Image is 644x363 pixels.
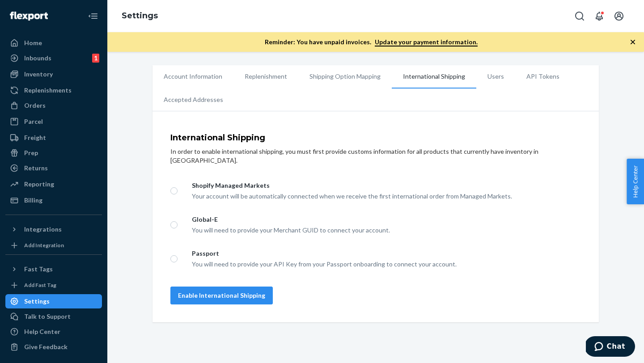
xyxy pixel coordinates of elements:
[5,222,102,236] button: Integrations
[170,147,581,165] p: In order to enable international shipping, you must first provide customs information for all pro...
[24,312,71,321] div: Talk to Support
[170,221,178,228] input: Global-EYou will need to provide your Merchant GUID to connect your account.
[24,54,51,63] div: Inbounds
[24,297,50,306] div: Settings
[24,148,38,157] div: Prep
[92,54,99,63] div: 1
[192,190,581,201] div: Your account will be automatically connected when we receive the first international order from M...
[24,327,60,336] div: Help Center
[571,7,589,25] button: Open Search Box
[24,225,62,234] div: Integrations
[24,164,48,173] div: Returns
[170,134,265,143] h4: International Shipping
[5,280,102,291] a: Add Fast Tag
[586,336,635,359] iframe: Opens a widget where you can chat to one of our agents
[192,249,581,258] div: Passport
[5,193,102,207] a: Billing
[5,161,102,175] a: Returns
[5,294,102,308] a: Settings
[5,131,102,145] a: Freight
[24,241,64,249] div: Add Integration
[5,262,102,276] button: Fast Tags
[192,181,581,190] div: Shopify Managed Markets
[5,325,102,339] a: Help Center
[24,86,72,95] div: Replenishments
[192,224,581,235] div: You will need to provide your Merchant GUID to connect your account.
[5,114,102,129] a: Parcel
[24,133,46,142] div: Freight
[5,83,102,97] a: Replenishments
[24,342,68,351] div: Give Feedback
[24,101,46,110] div: Orders
[5,340,102,354] button: Give Feedback
[610,7,628,25] button: Open account menu
[24,70,53,79] div: Inventory
[515,65,571,88] li: API Tokens
[627,159,644,204] button: Help Center
[5,146,102,160] a: Prep
[476,65,515,88] li: Users
[590,7,608,25] button: Open notifications
[233,65,298,88] li: Replenishment
[298,65,392,88] li: Shipping Option Mapping
[24,281,56,289] div: Add Fast Tag
[192,258,581,269] div: You will need to provide your API Key from your Passport onboarding to connect your account.
[170,187,178,194] input: Shopify Managed MarketsYour account will be automatically connected when we receive the first int...
[5,98,102,113] a: Orders
[5,309,102,324] button: Talk to Support
[5,36,102,50] a: Home
[122,11,158,21] a: Settings
[392,65,476,89] li: International Shipping
[192,215,581,224] div: Global-E
[24,180,54,189] div: Reporting
[5,51,102,65] a: Inbounds1
[265,38,478,46] p: Reminder: You have unpaid invoices.
[375,38,478,46] a: Update your payment information.
[10,12,48,21] img: Flexport logo
[170,287,273,304] button: Enable International Shipping
[170,255,178,262] input: PassportYou will need to provide your API Key from your Passport onboarding to connect your account.
[24,117,43,126] div: Parcel
[153,89,234,111] li: Accepted Addresses
[84,7,102,25] button: Close Navigation
[24,38,42,47] div: Home
[24,196,42,205] div: Billing
[114,3,165,29] ol: breadcrumbs
[153,65,233,88] li: Account Information
[5,67,102,81] a: Inventory
[5,240,102,251] a: Add Integration
[5,177,102,191] a: Reporting
[24,265,53,274] div: Fast Tags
